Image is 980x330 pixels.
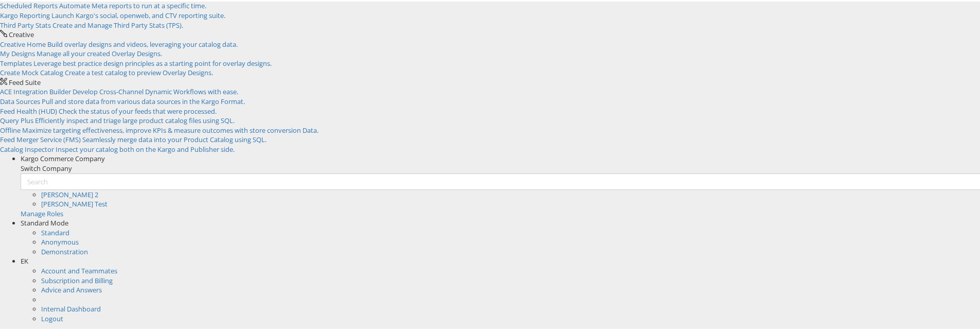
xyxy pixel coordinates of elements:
a: Subscription and Billing [41,274,113,284]
span: Create a test catalog to preview Overlay Designs. [65,66,213,76]
span: Manage all your created Overlay Designs. [37,47,162,57]
span: Leverage best practice design principles as a starting point for overlay designs. [33,57,272,66]
a: Account and Teammates [41,265,117,274]
span: Create and Manage Third Party Stats (TPS). [52,19,183,28]
span: Standard Mode [21,217,68,226]
span: Feed Suite [9,76,41,85]
a: Advice and Answers [41,284,102,293]
a: Demonstration [41,246,88,255]
span: Build overlay designs and videos, leveraging your catalog data. [47,38,238,47]
span: Creative [9,28,34,38]
a: Manage Roles [21,207,63,217]
span: Efficiently inspect and triage large product catalog files using SQL. [35,114,235,124]
span: Develop Cross-Channel Dynamic Workflows with ease. [73,85,238,95]
span: Kargo Commerce Company [21,152,105,162]
span: Inspect your catalog both on the Kargo and Publisher side. [56,143,235,152]
a: Internal Dashboard [41,303,101,312]
a: Logout [41,312,63,322]
a: Standard [41,227,69,236]
span: Pull and store data from various data sources in the Kargo Format. [42,95,245,105]
a: [PERSON_NAME] Test [41,198,108,207]
span: Check the status of your feeds that were processed. [59,105,217,114]
span: Launch Kargo's social, openweb, and CTV reporting suite. [51,9,225,19]
span: Maximize targeting effectiveness, improve KPIs & measure outcomes with store conversion Data. [22,124,318,133]
a: [PERSON_NAME] 2 [41,188,98,198]
span: EK [21,255,28,264]
span: Seamlessly merge data into your Product Catalog using SQL. [82,133,266,143]
a: Anonymous [41,236,79,245]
